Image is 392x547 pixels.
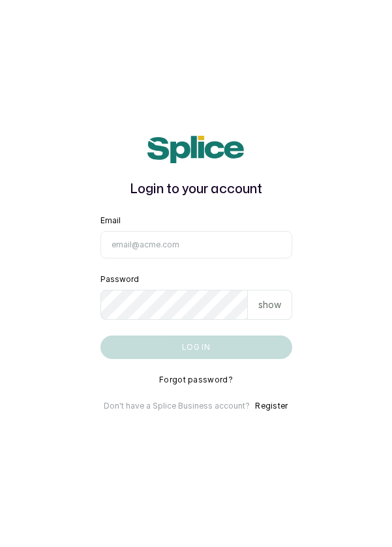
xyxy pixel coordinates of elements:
input: email@acme.com [100,231,292,258]
p: show [258,298,281,311]
button: Forgot password? [159,375,233,385]
p: Don't have a Splice Business account? [104,401,250,411]
label: Password [100,274,139,285]
h1: Login to your account [100,179,292,200]
label: Email [100,215,121,226]
button: Log in [100,336,292,359]
button: Register [255,401,288,411]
